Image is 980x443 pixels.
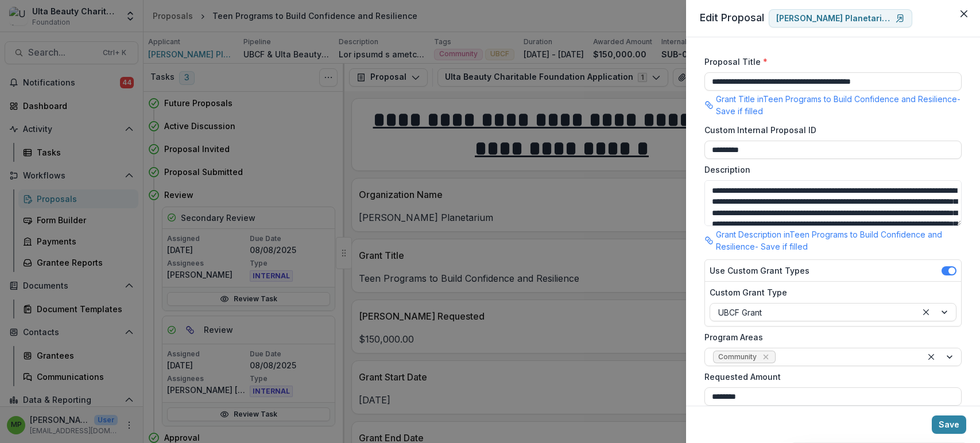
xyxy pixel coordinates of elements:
[704,56,955,68] label: Proposal Title
[716,228,962,252] p: Grant Description in Teen Programs to Build Confidence and Resilience - Save if filled
[718,353,757,361] span: Community
[704,164,955,176] label: Description
[924,350,938,364] div: Clear selected options
[919,305,933,319] div: Clear selected options
[760,351,772,363] div: Remove Community
[704,371,955,383] label: Requested Amount
[932,415,966,434] button: Save
[710,265,809,277] label: Use Custom Grant Types
[716,93,962,117] p: Grant Title in Teen Programs to Build Confidence and Resilience - Save if filled
[700,11,764,24] span: Edit Proposal
[955,5,973,23] button: Close
[776,14,891,24] p: [PERSON_NAME] Planetarium
[769,9,912,28] a: [PERSON_NAME] Planetarium
[704,331,955,343] label: Program Areas
[710,286,950,298] label: Custom Grant Type
[704,124,955,136] label: Custom Internal Proposal ID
